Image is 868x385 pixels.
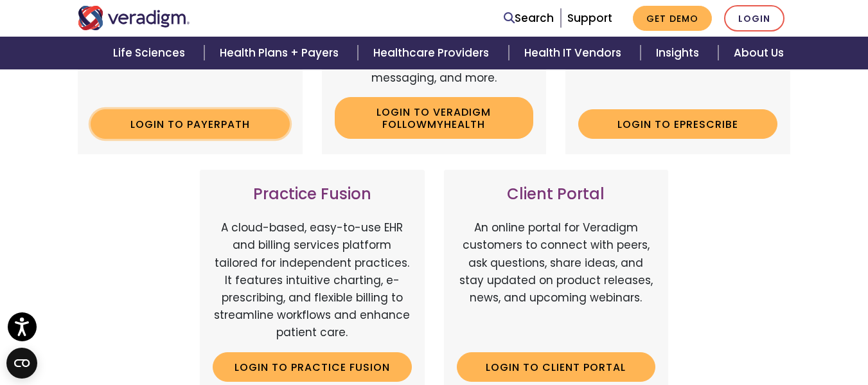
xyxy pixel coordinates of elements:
a: Get Demo [633,6,712,31]
a: Support [567,10,612,26]
button: Open CMP widget [6,348,37,379]
h3: Client Portal [457,185,656,204]
a: Health Plans + Payers [204,37,358,69]
a: Login to Veradigm FollowMyHealth [335,97,534,139]
a: Login to Practice Fusion [213,352,412,382]
p: An online portal for Veradigm customers to connect with peers, ask questions, share ideas, and st... [457,219,656,341]
p: A cloud-based, easy-to-use EHR and billing services platform tailored for independent practices. ... [213,219,412,341]
h3: Practice Fusion [213,185,412,204]
a: Insights [641,37,718,69]
a: Health IT Vendors [509,37,641,69]
a: Life Sciences [98,37,204,69]
a: Login [724,5,784,31]
a: Login to Client Portal [457,352,656,382]
a: Login to Payerpath [91,109,290,139]
a: Healthcare Providers [358,37,508,69]
a: Login to ePrescribe [578,109,777,139]
img: Veradigm logo [78,6,190,30]
a: About Us [718,37,799,69]
a: Search [504,10,554,27]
